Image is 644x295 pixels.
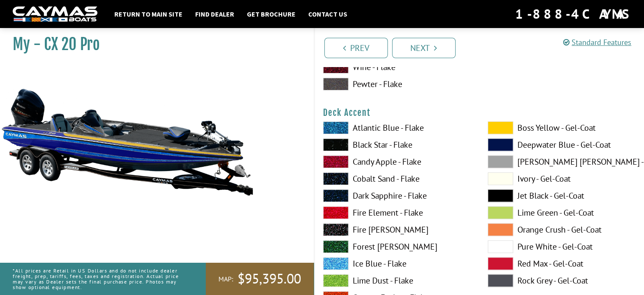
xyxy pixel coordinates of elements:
[488,240,636,253] label: Pure White - Gel-Coat
[488,257,636,270] label: Red Max - Gel-Coat
[323,240,471,253] label: Forest [PERSON_NAME]
[13,35,293,54] h1: My - CX 20 Pro
[323,172,471,185] label: Cobalt Sand - Flake
[323,61,471,73] label: Wine - Flake
[323,206,471,219] label: Fire Element - Flake
[488,121,636,134] label: Boss Yellow - Gel-Coat
[323,107,636,118] h4: Deck Accent
[304,8,351,20] a: Contact Us
[323,223,471,236] label: Fire [PERSON_NAME]
[488,172,636,185] label: Ivory - Gel-Coat
[243,8,300,20] a: Get Brochure
[488,223,636,236] label: Orange Crush - Gel-Coat
[323,121,471,134] label: Atlantic Blue - Flake
[323,189,471,202] label: Dark Sapphire - Flake
[323,78,471,90] label: Pewter - Flake
[323,155,471,168] label: Candy Apple - Flake
[488,274,636,287] label: Rock Grey - Gel-Coat
[191,8,238,20] a: Find Dealer
[206,263,314,295] a: MAP:$95,395.00
[563,37,631,47] a: Standard Features
[488,206,636,219] label: Lime Green - Gel-Coat
[323,138,471,151] label: Black Star - Flake
[323,274,471,287] label: Lime Dust - Flake
[110,8,187,20] a: Return to main site
[488,138,636,151] label: Deepwater Blue - Gel-Coat
[488,155,636,168] label: [PERSON_NAME] [PERSON_NAME] - Gel-Coat
[13,6,97,22] img: white-logo-c9c8dbefe5ff5ceceb0f0178aa75bf4bb51f6bca0971e226c86eb53dfe498488.png
[515,5,631,23] div: 1-888-4CAYMAS
[323,257,471,270] label: Ice Blue - Flake
[324,38,388,58] a: Prev
[218,275,233,284] span: MAP:
[392,38,456,58] a: Next
[238,270,301,288] span: $95,395.00
[13,264,187,295] p: *All prices are Retail in US Dollars and do not include dealer freight, prep, tariffs, fees, taxe...
[488,189,636,202] label: Jet Black - Gel-Coat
